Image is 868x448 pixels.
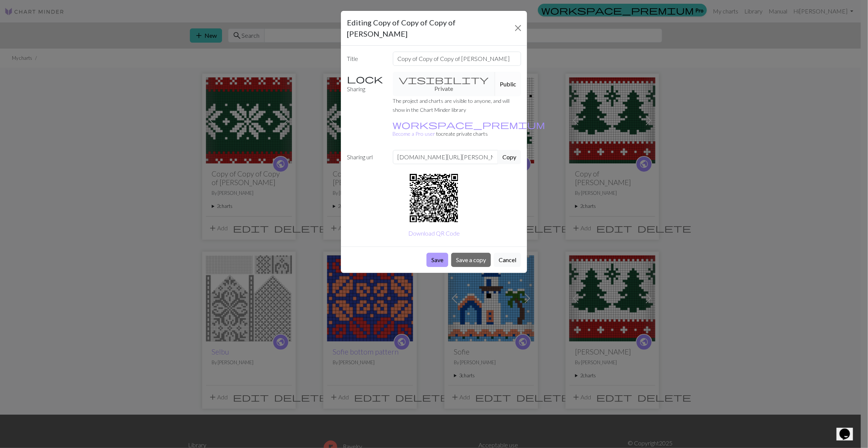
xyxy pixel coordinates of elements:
label: Title [342,52,388,66]
button: Public [495,72,521,96]
h5: Editing Copy of Copy of Copy of [PERSON_NAME] [347,17,513,39]
button: Save [427,253,448,267]
a: Become a Pro user [393,122,545,137]
span: workspace_premium [393,119,545,130]
iframe: chat widget [837,418,861,441]
label: Sharing [342,72,388,96]
small: The project and charts are visible to anyone, and will show in the Chart Minder library [393,98,510,113]
button: Cancel [494,253,521,267]
button: Save a copy [451,253,491,267]
button: Close [513,22,524,34]
button: Copy [498,150,521,164]
label: Sharing url [342,150,388,164]
button: Download QR Code [403,226,465,240]
small: to create private charts [393,122,545,137]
